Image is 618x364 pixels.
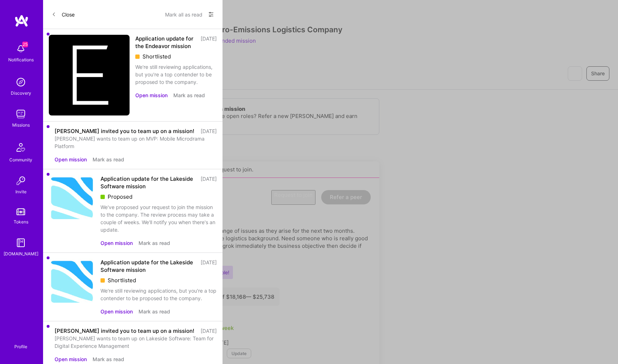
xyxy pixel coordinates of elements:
[100,193,217,200] div: Proposed
[201,35,217,50] div: [DATE]
[93,355,124,363] button: Mark as read
[139,308,170,315] button: Mark as read
[55,327,194,335] div: [PERSON_NAME] invited you to team up on a mission!
[49,175,95,221] img: Company Logo
[49,259,95,304] img: Company Logo
[4,250,38,257] div: [DOMAIN_NAME]
[8,56,34,63] div: Notifications
[14,42,28,56] img: bell
[55,355,87,363] button: Open mission
[100,239,133,247] button: Open mission
[135,53,217,60] div: Shortlisted
[14,236,28,250] img: guide book
[100,175,196,190] div: Application update for the Lakeside Software mission
[9,156,32,164] div: Community
[14,218,28,226] div: Tokens
[135,63,217,86] div: We're still reviewing applications, but you're a top contender to be proposed to the company.
[22,42,28,47] span: 25
[14,107,28,121] img: teamwork
[100,287,217,302] div: We're still reviewing applications, but you're a top contender to be proposed to the company.
[201,259,217,274] div: [DATE]
[14,174,28,188] img: Invite
[11,89,31,97] div: Discovery
[52,9,75,20] button: Close
[55,127,194,135] div: [PERSON_NAME] invited you to team up on a mission!
[100,259,196,274] div: Application update for the Lakeside Software mission
[135,91,168,99] button: Open mission
[201,127,217,135] div: [DATE]
[55,135,217,150] div: [PERSON_NAME] wants to team up on MVP: Mobile Microdrama Platform
[17,208,25,215] img: tokens
[12,121,30,129] div: Missions
[12,139,29,156] img: Community
[139,239,170,247] button: Mark as read
[100,308,133,315] button: Open mission
[100,276,217,284] div: Shortlisted
[93,156,124,163] button: Mark as read
[100,203,217,233] div: We've proposed your request to join the mission to the company. The review process may take a cou...
[14,343,27,350] div: Profile
[15,188,27,195] div: Invite
[173,91,205,99] button: Mark as read
[55,335,217,350] div: [PERSON_NAME] wants to team up on Lakeside Software: Team for Digital Experience Management
[201,175,217,190] div: [DATE]
[14,14,29,27] img: logo
[12,335,30,350] a: Profile
[14,75,28,89] img: discovery
[165,9,202,20] button: Mark all as read
[135,35,196,50] div: Application update for the Endeavor mission
[55,156,87,163] button: Open mission
[49,35,130,115] img: Company Logo
[201,327,217,335] div: [DATE]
